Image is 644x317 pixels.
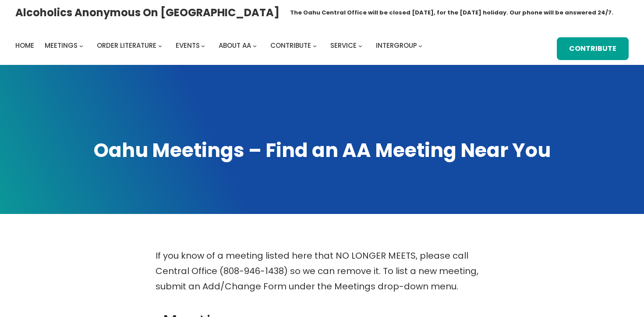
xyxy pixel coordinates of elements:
button: About AA submenu [253,43,257,47]
span: Events [176,41,200,50]
span: Service [330,41,357,50]
span: Home [15,41,34,50]
span: About AA [219,41,251,50]
span: Meetings [45,41,78,50]
span: Contribute [270,41,311,50]
h1: The Oahu Central Office will be closed [DATE], for the [DATE] holiday. Our phone will be answered... [290,8,613,17]
a: Contribute [557,37,629,60]
a: Home [15,39,34,52]
a: About AA [219,39,251,52]
a: Service [330,39,357,52]
button: Events submenu [201,43,205,47]
button: Order Literature submenu [158,43,162,47]
button: Meetings submenu [79,43,83,47]
a: Intergroup [376,39,417,52]
a: Meetings [45,39,78,52]
h1: Oahu Meetings – Find an AA Meeting Near You [15,137,629,164]
a: Contribute [270,39,311,52]
button: Service submenu [358,43,362,47]
nav: Intergroup [15,39,425,52]
button: Contribute submenu [313,43,317,47]
p: If you know of a meeting listed here that NO LONGER MEETS, please call Central Office (808-946-14... [156,248,488,294]
button: Intergroup submenu [418,43,422,47]
span: Order Literature [97,41,156,50]
a: Events [176,39,200,52]
span: Intergroup [376,41,417,50]
a: Alcoholics Anonymous on [GEOGRAPHIC_DATA] [15,3,280,22]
